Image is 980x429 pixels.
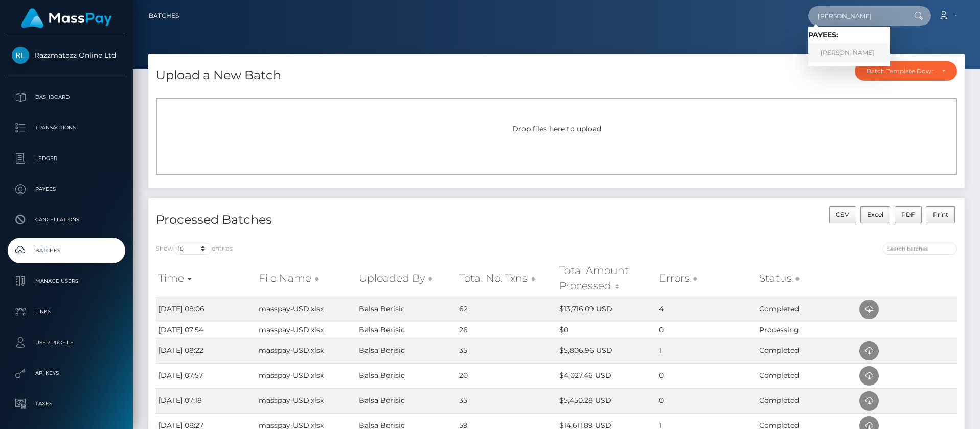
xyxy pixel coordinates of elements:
[12,212,121,228] p: Cancellations
[8,330,125,355] a: User Profile
[808,43,890,62] a: [PERSON_NAME]
[457,388,557,413] td: 35
[860,206,891,223] button: Excel
[457,322,557,338] td: 26
[895,206,922,223] button: PDF
[156,211,549,229] h4: Processed Batches
[12,151,121,166] p: Ledger
[757,338,857,363] td: Completed
[156,297,256,322] td: [DATE] 08:06
[656,322,757,338] td: 0
[457,297,557,322] td: 62
[356,388,457,413] td: Balsa Berisic
[356,260,457,297] th: Uploaded By: activate to sort column ascending
[356,338,457,363] td: Balsa Berisic
[256,363,356,388] td: masspay-USD.xlsx
[901,211,915,218] span: PDF
[557,260,657,297] th: Total Amount Processed: activate to sort column ascending
[808,31,890,39] h6: Payees:
[156,260,256,297] th: Time: activate to sort column ascending
[656,297,757,322] td: 4
[12,274,121,289] p: Manage Users
[8,146,125,171] a: Ledger
[12,366,121,381] p: API Keys
[356,363,457,388] td: Balsa Berisic
[12,396,121,412] p: Taxes
[12,335,121,350] p: User Profile
[836,211,849,218] span: CSV
[8,238,125,263] a: Batches
[557,322,657,338] td: $0
[12,304,121,320] p: Links
[457,260,557,297] th: Total No. Txns: activate to sort column ascending
[156,322,256,338] td: [DATE] 07:54
[356,322,457,338] td: Balsa Berisic
[557,363,657,388] td: $4,027.46 USD
[12,89,121,105] p: Dashboard
[656,260,757,297] th: Errors: activate to sort column ascending
[8,207,125,233] a: Cancellations
[21,8,112,28] img: MassPay Logo
[173,243,212,255] select: Showentries
[757,363,857,388] td: Completed
[457,338,557,363] td: 35
[757,388,857,413] td: Completed
[757,322,857,338] td: Processing
[933,211,948,218] span: Print
[829,206,856,223] button: CSV
[757,297,857,322] td: Completed
[8,299,125,325] a: Links
[757,260,857,297] th: Status: activate to sort column ascending
[512,124,601,133] span: Drop files here to upload
[156,66,281,84] h4: Upload a New Batch
[156,363,256,388] td: [DATE] 07:57
[12,243,121,258] p: Batches
[8,268,125,294] a: Manage Users
[557,297,657,322] td: $13,716.09 USD
[855,61,957,81] button: Batch Template Download
[656,338,757,363] td: 1
[356,297,457,322] td: Balsa Berisic
[256,338,356,363] td: masspay-USD.xlsx
[867,67,933,75] div: Batch Template Download
[457,363,557,388] td: 20
[656,388,757,413] td: 0
[867,211,883,218] span: Excel
[808,6,904,26] input: Search...
[883,243,957,255] input: Search batches
[8,176,125,202] a: Payees
[557,338,657,363] td: $5,806.96 USD
[149,5,179,27] a: Batches
[8,115,125,141] a: Transactions
[156,338,256,363] td: [DATE] 08:22
[12,47,29,64] img: Razzmatazz Online Ltd
[12,120,121,136] p: Transactions
[256,297,356,322] td: masspay-USD.xlsx
[156,388,256,413] td: [DATE] 07:18
[156,243,233,255] label: Show entries
[12,182,121,197] p: Payees
[8,51,125,60] span: Razzmatazz Online Ltd
[256,388,356,413] td: masspay-USD.xlsx
[656,363,757,388] td: 0
[557,388,657,413] td: $5,450.28 USD
[256,322,356,338] td: masspay-USD.xlsx
[8,360,125,386] a: API Keys
[926,206,955,223] button: Print
[256,260,356,297] th: File Name: activate to sort column ascending
[8,84,125,110] a: Dashboard
[8,391,125,417] a: Taxes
